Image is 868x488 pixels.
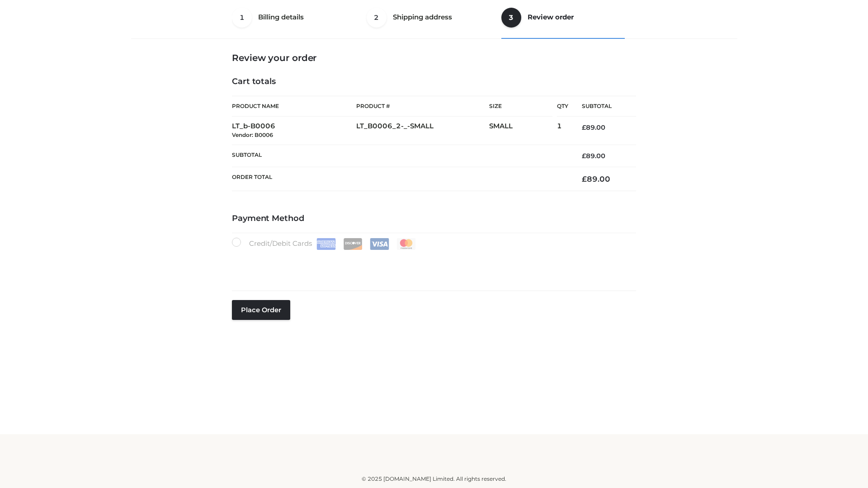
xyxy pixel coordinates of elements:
th: Size [489,96,552,117]
bdi: 89.00 [582,123,605,131]
th: Subtotal [232,145,568,167]
h4: Cart totals [232,77,636,87]
h4: Payment Method [232,214,636,224]
h3: Review your order [232,52,636,63]
td: 1 [557,117,568,145]
img: Amex [316,238,336,250]
bdi: 89.00 [582,152,605,160]
th: Product Name [232,96,356,117]
div: © 2025 [DOMAIN_NAME] Limited. All rights reserved. [134,474,734,483]
label: Credit/Debit Cards [232,238,417,250]
iframe: Secure payment input frame [230,248,634,281]
th: Order Total [232,167,568,191]
span: £ [582,123,586,131]
span: £ [582,152,586,160]
th: Subtotal [568,96,636,117]
img: Mastercard [396,238,416,250]
td: LT_b-B0006 [232,117,356,145]
th: Qty [557,96,568,117]
span: £ [582,174,587,183]
td: LT_B0006_2-_-SMALL [356,117,489,145]
bdi: 89.00 [582,174,610,183]
img: Discover [343,238,363,250]
small: Vendor: B0006 [232,131,273,138]
button: Place order [232,300,290,320]
td: SMALL [489,117,557,145]
th: Product # [356,96,489,117]
img: Visa [370,238,389,250]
